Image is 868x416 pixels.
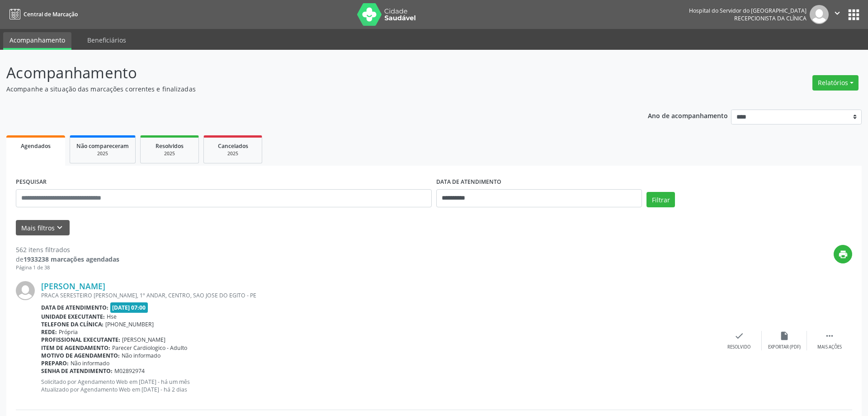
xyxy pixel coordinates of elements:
[838,249,848,259] i: print
[210,150,255,157] div: 2025
[21,142,51,150] span: Agendados
[16,254,119,264] div: de
[16,220,70,236] button: Mais filtroskeyboard_arrow_down
[24,10,78,18] span: Central de Marcação
[436,175,501,189] label: DATA DE ATENDIMENTO
[122,336,165,344] span: [PERSON_NAME]
[41,320,104,328] b: Telefone da clínica:
[832,8,842,18] i: 
[16,175,47,189] label: PESQUISAR
[105,320,154,328] span: [PHONE_NUMBER]
[829,5,846,24] button: 
[16,264,119,272] div: Página 1 de 38
[6,62,605,84] p: Acompanhamento
[768,344,801,350] div: Exportar (PDF)
[76,142,129,150] span: Não compareceram
[41,336,120,344] b: Profissional executante:
[16,245,119,254] div: 562 itens filtrados
[156,142,184,150] span: Resolvidos
[41,313,105,320] b: Unidade executante:
[71,359,109,367] span: Não informado
[76,150,129,157] div: 2025
[41,359,69,367] b: Preparo:
[41,304,108,311] b: Data de atendimento:
[55,223,65,233] i: keyboard_arrow_down
[817,344,842,350] div: Mais ações
[727,344,750,350] div: Resolvido
[41,378,717,393] p: Solicitado por Agendamento Web em [DATE] - há um mês Atualizado por Agendamento Web em [DATE] - h...
[41,281,105,291] a: [PERSON_NAME]
[41,328,57,336] b: Rede:
[41,352,120,359] b: Motivo de agendamento:
[734,14,807,22] span: Recepcionista da clínica
[112,344,187,352] span: Parecer Cardiologico - Adulto
[810,5,829,24] img: img
[16,281,35,300] img: img
[107,313,117,320] span: Hse
[147,150,192,157] div: 2025
[81,32,132,48] a: Beneficiários
[648,110,728,121] p: Ano de acompanhamento
[114,367,145,375] span: M02892974
[825,331,835,341] i: 
[646,192,675,207] button: Filtrar
[834,245,852,263] button: print
[6,84,605,94] p: Acompanhe a situação das marcações correntes e finalizadas
[41,367,113,375] b: Senha de atendimento:
[812,75,859,91] button: Relatórios
[41,344,110,352] b: Item de agendamento:
[218,142,248,150] span: Cancelados
[779,331,789,341] i: insert_drive_file
[689,7,807,14] div: Hospital do Servidor do [GEOGRAPHIC_DATA]
[3,32,71,50] a: Acompanhamento
[122,352,160,359] span: Não informado
[110,302,148,313] span: [DATE] 07:00
[24,255,119,263] strong: 1933238 marcações agendadas
[41,292,717,299] div: PRACA SERESTEIRO [PERSON_NAME], 1º ANDAR, CENTRO, SAO JOSE DO EGITO - PE
[846,7,862,23] button: apps
[59,328,78,336] span: Própria
[6,7,78,22] a: Central de Marcação
[734,331,744,341] i: check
